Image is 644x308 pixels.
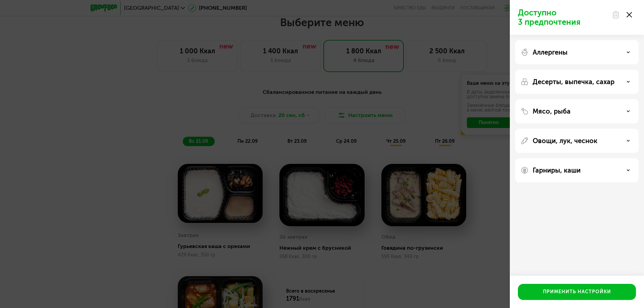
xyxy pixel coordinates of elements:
[533,78,614,86] p: Десерты, выпечка, сахар
[518,8,608,27] p: Доступно 3 предпочтения
[533,107,571,115] p: Мясо, рыба
[533,166,581,174] p: Гарниры, каши
[533,48,568,56] p: Аллергены
[543,289,611,295] div: Применить настройки
[533,137,597,145] p: Овощи, лук, чеснок
[518,284,636,300] button: Применить настройки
